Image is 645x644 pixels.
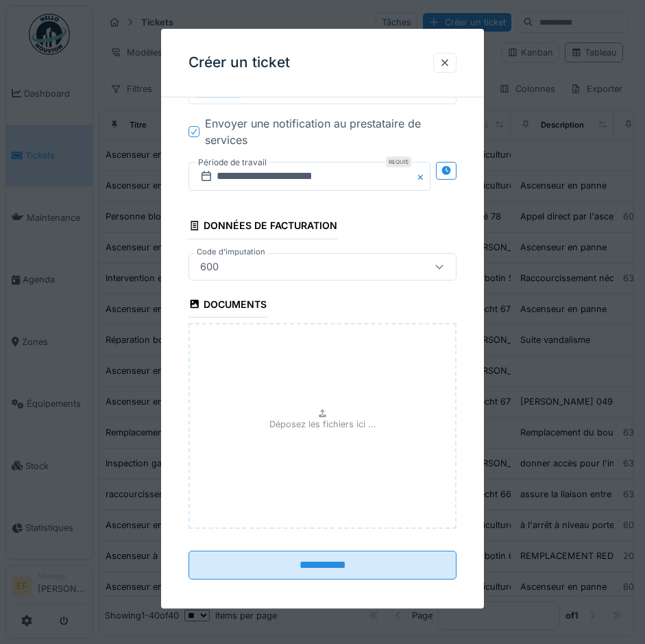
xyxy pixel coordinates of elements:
[269,418,376,431] p: Déposez les fichiers ici ...
[188,294,267,318] div: Documents
[386,157,411,168] div: Requis
[415,163,430,191] button: Close
[195,259,224,274] div: 600
[194,246,268,258] label: Code d'imputation
[188,216,337,239] div: Données de facturation
[188,54,290,71] h3: Créer un ticket
[205,116,457,149] div: Envoyer une notification au prestataire de services
[197,156,268,171] label: Période de travail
